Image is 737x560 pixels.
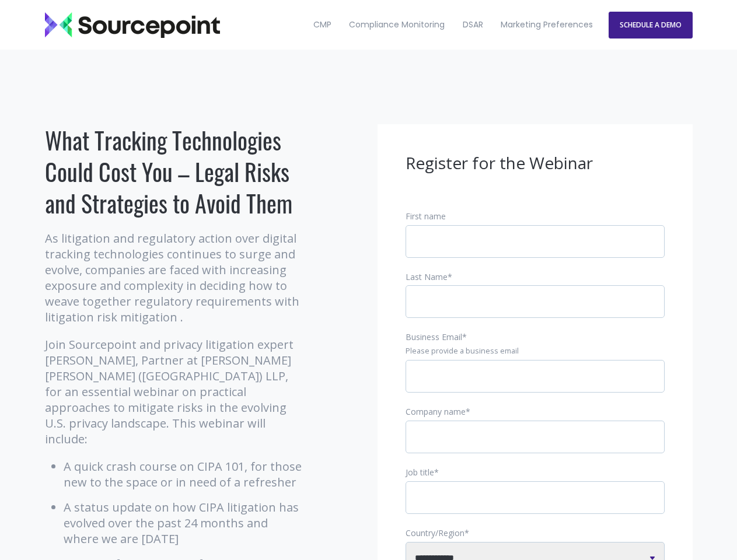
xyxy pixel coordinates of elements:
[406,331,462,342] span: Business Email
[64,499,305,547] li: A status update on how CIPA litigation has evolved over the past 24 months and where we are [DATE]
[45,124,305,219] h1: What Tracking Technologies Could Cost You – Legal Risks and Strategies to Avoid Them
[406,211,446,222] span: First name
[406,152,665,174] h3: Register for the Webinar
[45,337,305,447] p: Join Sourcepoint and privacy litigation expert [PERSON_NAME], Partner at [PERSON_NAME] [PERSON_NA...
[406,271,448,282] span: Last Name
[609,12,693,38] a: SCHEDULE A DEMO
[406,527,464,538] span: Country/Region
[64,459,305,490] li: A quick crash course on CIPA 101, for those new to the space or in need of a refresher
[406,346,665,356] legend: Please provide a business email
[45,12,220,38] img: Sourcepoint_logo_black_transparent (2)-2
[406,406,466,417] span: Company name
[406,467,434,478] span: Job title
[45,230,305,325] p: As litigation and regulatory action over digital tracking technologies continues to surge and evo...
